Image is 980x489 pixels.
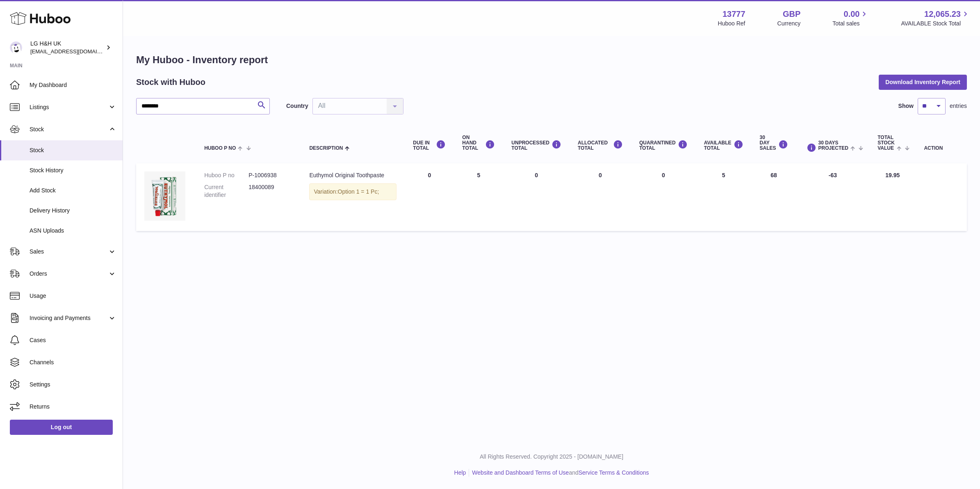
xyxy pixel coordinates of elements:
[30,314,108,322] span: Invoicing and Payments
[832,20,869,27] span: Total sales
[722,9,745,20] strong: 13777
[844,9,860,20] span: 0.00
[204,171,248,179] dt: Huboo P no
[30,227,116,235] span: ASN Uploads
[309,146,343,151] span: Description
[898,102,914,110] label: Show
[579,469,649,476] a: Service Terms & Conditions
[30,167,116,174] span: Stock History
[10,420,113,434] a: Log out
[30,81,116,89] span: My Dashboard
[570,163,631,231] td: 0
[796,163,870,231] td: -63
[30,381,116,388] span: Settings
[30,126,108,133] span: Stock
[877,135,895,151] span: Total stock value
[30,48,121,55] span: [EMAIL_ADDRESS][DOMAIN_NAME]
[30,187,116,194] span: Add Stock
[204,183,248,199] dt: Current identifier
[454,163,503,231] td: 5
[752,163,796,231] td: 68
[783,9,800,20] strong: GBP
[777,20,801,27] div: Currency
[144,171,185,221] img: product image
[30,336,116,344] span: Cases
[639,140,688,151] div: QUARANTINED Total
[338,188,379,195] span: Option 1 = 1 Pc;
[405,163,454,231] td: 0
[503,163,570,231] td: 0
[818,140,848,151] span: 30 DAYS PROJECTED
[662,172,665,178] span: 0
[30,403,116,411] span: Returns
[511,140,561,151] div: UNPROCESSED Total
[30,146,116,154] span: Stock
[879,75,967,89] button: Download Inventory Report
[924,146,959,151] div: Action
[309,171,397,179] div: Euthymol Original Toothpaste
[30,207,116,215] span: Delivery History
[286,102,308,110] label: Country
[578,140,623,151] div: ALLOCATED Total
[901,20,970,27] span: AVAILABLE Stock Total
[204,146,236,151] span: Huboo P no
[30,40,104,55] div: LG H&H UK
[136,77,205,88] h2: Stock with Huboo
[454,469,466,476] a: Help
[901,9,970,27] a: 12,065.23 AVAILABLE Stock Total
[413,140,446,151] div: DUE IN TOTAL
[30,103,108,111] span: Listings
[469,469,649,477] li: and
[30,248,108,256] span: Sales
[30,292,116,300] span: Usage
[130,453,973,461] p: All Rights Reserved. Copyright 2025 - [DOMAIN_NAME]
[924,9,961,20] span: 12,065.23
[10,41,22,54] img: veechen@lghnh.co.uk
[472,469,569,476] a: Website and Dashboard Terms of Use
[136,53,967,66] h1: My Huboo - Inventory report
[760,135,788,151] div: 30 DAY SALES
[704,140,743,151] div: AVAILABLE Total
[832,9,869,27] a: 0.00 Total sales
[950,102,967,110] span: entries
[30,359,116,366] span: Channels
[885,172,900,178] span: 19.95
[248,183,293,199] dd: 18400089
[309,183,397,200] div: Variation:
[462,135,495,151] div: ON HAND Total
[718,20,745,27] div: Huboo Ref
[248,171,293,179] dd: P-1006938
[696,163,752,231] td: 5
[30,270,108,278] span: Orders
